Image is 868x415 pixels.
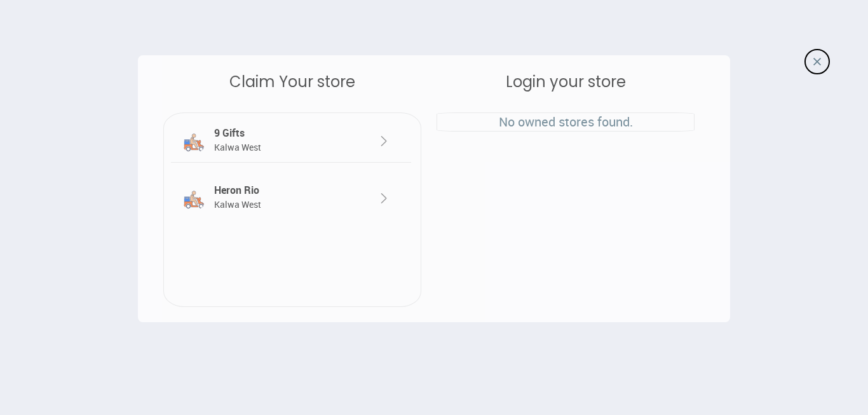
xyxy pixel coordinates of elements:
[181,128,207,153] img: dnc-pYvp-dz8zyltQhoJ85PUVZtcD_8I1RQKLCI7SrbrEPDrbMXlHzLTdXkaS9pa_ci1YD6wqXipEQAhYyQ_-nWV-Dk
[214,141,261,153] span: Kalwa West
[813,58,821,65] img: 8zTxi7IzMsfkYqyYgBgfvSHvmzQA9juT1O3mhMgBDT8p5s20zMZ2JbefE1IEBlkXHwa7wAFxGwdILBLhkAAAAASUVORK5CYII=
[163,71,421,93] div: Claim Your store
[181,185,207,210] img: dnc-pYvp-dz8zyltQhoJ85PUVZtcD_8I1RQKLCI7SrbrEPDrbMXlHzLTdXkaS9pa_ci1YD6wqXipEQAhYyQ_-nWV-Dk
[211,126,351,155] div: 9 Gifts
[211,183,351,212] div: Heron Rio
[376,133,391,149] img: XlYOYvQ0gw0A81AM9AMNAPNQDPQDDQDzUAz0AxsaeAhO5CPe0h6BFsAAAAASUVORK5CYII=
[376,191,391,206] img: XlYOYvQ0gw0A81AM9AMNAPNQDPQDDQDzUAz0AxsaeAhO5CPe0h6BFsAAAAASUVORK5CYII=
[437,113,694,132] p: No owned stores found.
[214,198,261,210] span: Kalwa West
[437,71,695,93] div: Login your store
